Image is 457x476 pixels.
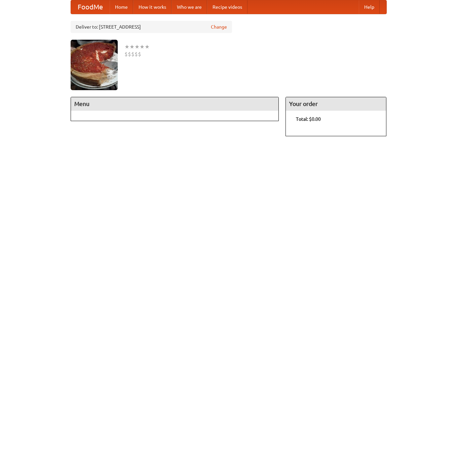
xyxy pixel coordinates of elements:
li: ★ [129,43,135,50]
a: Help [359,0,380,14]
li: ★ [124,43,129,50]
div: Deliver to: [STREET_ADDRESS] [71,21,232,33]
img: angular.jpg [71,40,118,90]
a: FoodMe [71,0,110,14]
li: ★ [135,43,140,50]
a: Who we are [172,0,207,14]
a: Change [211,24,227,30]
h4: Menu [71,97,279,111]
li: $ [128,50,131,58]
li: $ [135,50,138,58]
b: Total: $0.00 [296,116,321,122]
h4: Your order [286,97,386,111]
li: $ [138,50,141,58]
li: ★ [140,43,145,50]
a: How it works [133,0,172,14]
li: $ [131,50,135,58]
li: ★ [145,43,150,50]
a: Recipe videos [207,0,247,14]
a: Home [110,0,133,14]
li: $ [124,50,128,58]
